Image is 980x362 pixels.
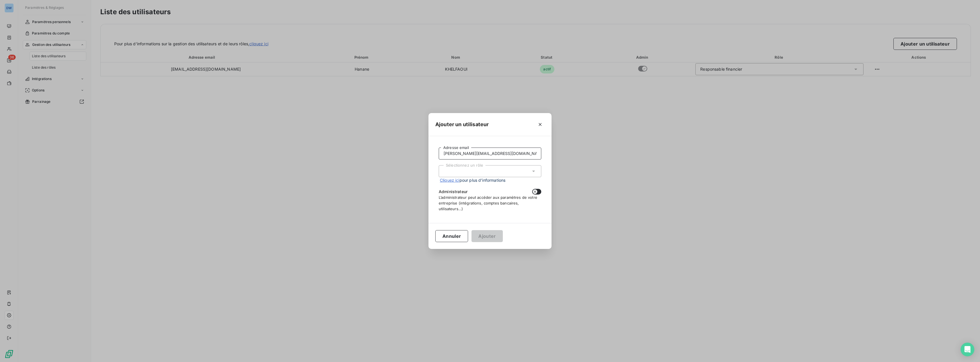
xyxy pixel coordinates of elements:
input: placeholder [439,148,541,159]
button: Annuler [435,230,468,242]
span: pour plus d’informations [440,177,505,183]
span: Administrateur [439,189,467,195]
button: Ajouter [471,230,503,242]
a: Cliquez ici [440,178,460,183]
span: L’administrateur peut accéder aux paramètres de votre entreprise (intégrations, comptes bancaires... [439,195,537,211]
div: Open Intercom Messenger [961,343,974,356]
h5: Ajouter un utilisateur [435,120,489,128]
